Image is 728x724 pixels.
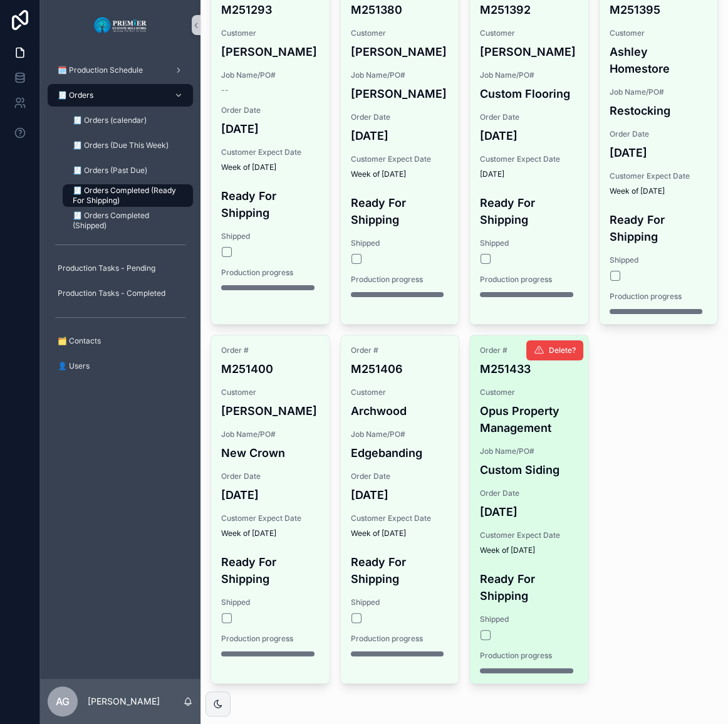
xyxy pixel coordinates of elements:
p: [PERSON_NAME] [88,695,160,708]
a: 🧾 Orders (Past Due) [63,159,193,182]
h4: Ready For Shipping [480,194,578,228]
span: -- [221,85,229,95]
span: Week of [DATE] [221,162,320,172]
span: 🗓️ Production Schedule [58,65,143,75]
span: Shipped [610,255,708,265]
span: Customer [351,28,449,38]
span: Job Name/PO# [610,87,708,97]
h4: Ready For Shipping [221,553,320,587]
h4: Archwood [351,402,449,419]
span: Job Name/PO# [351,429,449,439]
a: Order #M251433CustomerOpus Property ManagementJob Name/PO#Custom SidingOrder Date[DATE]Customer E... [469,335,589,684]
h4: Ready For Shipping [351,553,449,587]
span: Job Name/PO# [221,70,320,80]
h4: Edgebanding [351,444,449,461]
span: Shipped [351,238,449,248]
span: Week of [DATE] [221,528,320,538]
span: 🗂️ Contacts [58,336,101,346]
span: Order Date [221,105,320,115]
span: Job Name/PO# [480,70,578,80]
span: Customer [480,28,578,38]
span: Production progress [351,634,449,644]
h4: M251293 [221,1,320,18]
h4: M251392 [480,1,578,18]
a: Production Tasks - Completed [48,282,193,305]
h4: M251380 [351,1,449,18]
a: Order #M251400Customer[PERSON_NAME]Job Name/PO#New CrownOrder Date[DATE]Customer Expect DateWeek ... [211,335,330,684]
h4: [PERSON_NAME] [480,43,578,60]
span: AG [56,694,70,709]
div: scrollable content [40,50,200,394]
button: Delete? [526,340,583,360]
h4: Ready For Shipping [480,570,578,604]
span: Customer [480,387,578,397]
h4: Ready For Shipping [610,211,708,245]
span: Order # [221,345,320,355]
a: 🧾 Orders Completed (Shipped) [63,209,193,232]
span: Order # [480,345,578,355]
span: Order Date [610,129,708,139]
span: Shipped [480,238,578,248]
span: Shipped [221,231,320,241]
span: 🧾 Orders Completed (Shipped) [73,211,180,231]
span: Shipped [480,614,578,624]
span: Job Name/PO# [221,429,320,439]
span: Week of [DATE] [610,186,708,196]
span: Order Date [221,471,320,481]
span: Week of [DATE] [351,169,449,179]
span: Week of [DATE] [351,528,449,538]
span: Customer [610,28,708,38]
span: Order Date [351,112,449,122]
span: Production progress [221,268,320,278]
span: Production progress [610,291,708,302]
a: 🧾 Orders (Due This Week) [63,134,193,157]
h4: [DATE] [221,486,320,503]
img: App logo [93,15,148,35]
h4: [PERSON_NAME] [351,43,449,60]
h4: M251406 [351,360,449,377]
a: 👤 Users [48,355,193,377]
span: Production progress [480,275,578,285]
a: 🗓️ Production Schedule [48,59,193,81]
h4: Ready For Shipping [351,194,449,228]
h4: [PERSON_NAME] [351,85,449,102]
a: 🗂️ Contacts [48,330,193,352]
span: Order # [351,345,449,355]
h4: Restocking [610,102,708,119]
a: Order #M251406CustomerArchwoodJob Name/PO#EdgebandingOrder Date[DATE]Customer Expect DateWeek of ... [340,335,460,684]
h4: [DATE] [480,503,578,520]
span: Shipped [351,597,449,607]
span: 🧾 Orders Completed (Ready For Shipping) [73,186,180,206]
span: Order Date [480,112,578,122]
h4: M251400 [221,360,320,377]
h4: [PERSON_NAME] [221,402,320,419]
a: 🧾 Orders Completed (Ready For Shipping) [63,184,193,207]
span: Job Name/PO# [480,446,578,456]
span: 🧾 Orders (Past Due) [73,165,147,176]
h4: [DATE] [610,144,708,161]
h4: [DATE] [221,120,320,137]
h4: [DATE] [351,127,449,144]
span: Production Tasks - Completed [58,288,165,298]
h4: [DATE] [351,486,449,503]
span: 🧾 Orders (calendar) [73,115,147,125]
h4: Opus Property Management [480,402,578,436]
h4: Ready For Shipping [221,187,320,221]
span: Customer Expect Date [610,171,708,181]
h4: New Crown [221,444,320,461]
h4: Custom Siding [480,461,578,478]
span: Customer Expect Date [221,513,320,523]
span: Production progress [480,651,578,661]
h4: Ashley Homestore [610,43,708,77]
span: Customer [351,387,449,397]
span: Production progress [221,634,320,644]
h4: M251433 [480,360,578,377]
span: Order Date [480,488,578,498]
span: Job Name/PO# [351,70,449,80]
a: 🧾 Orders [48,84,193,107]
span: Customer [221,28,320,38]
span: Production progress [351,275,449,285]
span: Order Date [351,471,449,481]
h4: Custom Flooring [480,85,578,102]
span: 🧾 Orders [58,90,93,100]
